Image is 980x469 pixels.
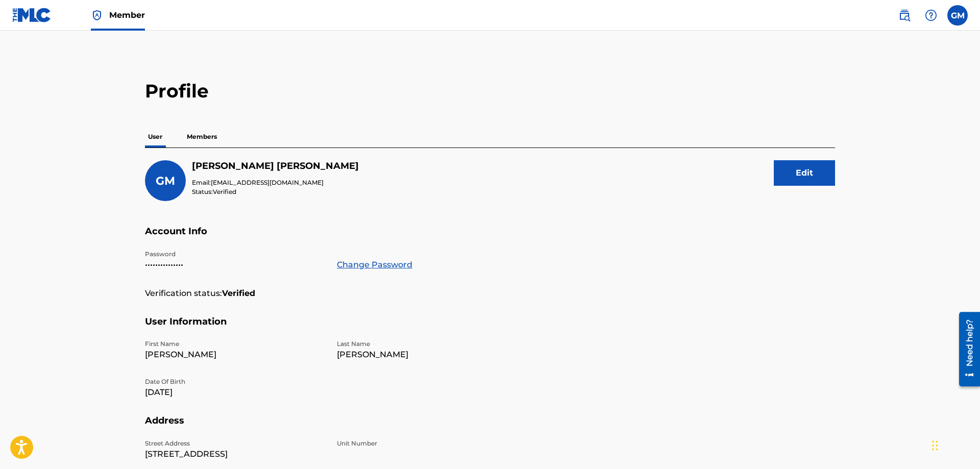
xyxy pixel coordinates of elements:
h2: Profile [145,80,835,103]
a: Change Password [337,259,412,271]
span: [EMAIL_ADDRESS][DOMAIN_NAME] [211,179,324,186]
div: Drag [932,430,938,461]
p: Date Of Birth [145,377,325,386]
img: Top Rightsholder [91,9,103,21]
iframe: Chat Widget [929,420,980,469]
strong: Verified [222,287,255,300]
p: Verification status: [145,287,222,300]
span: Member [109,9,145,21]
p: Status: [192,187,359,196]
img: MLC Logo [12,8,52,22]
p: [DATE] [145,386,325,399]
span: GM [156,174,175,188]
a: Public Search [894,5,915,26]
img: search [898,9,911,21]
p: Members [184,126,220,147]
p: Last Name [337,339,517,349]
p: Password [145,250,325,259]
p: First Name [145,339,325,349]
h5: Account Info [145,226,835,250]
div: User Menu [947,5,968,26]
button: Edit [774,160,835,186]
h5: User Information [145,316,835,340]
p: Unit Number [337,439,517,448]
img: help [925,9,937,21]
p: User [145,126,165,147]
p: Email: [192,178,359,187]
p: [STREET_ADDRESS] [145,448,325,460]
h5: Griffin Meehan [192,160,359,172]
iframe: Resource Center [951,307,980,392]
h5: Address [145,415,835,439]
p: ••••••••••••••• [145,259,325,271]
div: Help [921,5,941,26]
p: [PERSON_NAME] [145,349,325,361]
p: Street Address [145,439,325,448]
span: Verified [213,188,236,195]
p: [PERSON_NAME] [337,349,517,361]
